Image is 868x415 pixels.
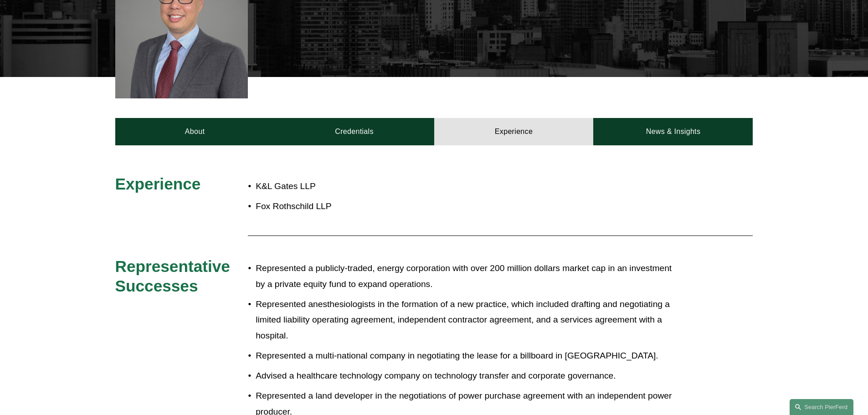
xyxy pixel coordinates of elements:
[256,261,673,292] p: Represented a publicly-traded, energy corporation with over 200 million dollars market cap in an ...
[256,348,673,364] p: Represented a multi-national company in negotiating the lease for a billboard in [GEOGRAPHIC_DATA].
[256,179,673,195] p: K&L Gates LLP
[256,199,673,215] p: Fox Rothschild LLP
[115,118,275,145] a: About
[790,399,853,415] a: Search this site
[434,118,594,145] a: Experience
[115,175,201,193] span: Experience
[115,257,235,295] span: Representative Successes
[275,118,434,145] a: Credentials
[256,297,673,344] p: Represented anesthesiologists in the formation of a new practice, which included drafting and neg...
[256,368,673,384] p: Advised a healthcare technology company on technology transfer and corporate governance.
[593,118,753,145] a: News & Insights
